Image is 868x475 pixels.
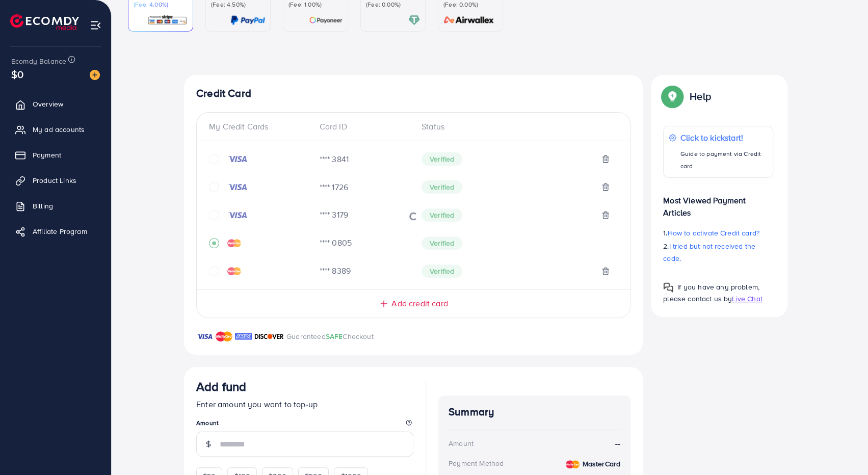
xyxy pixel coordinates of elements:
span: If you have any problem, please contact us by [663,282,759,304]
p: Guaranteed Checkout [286,330,374,342]
span: Ecomdy Balance [11,56,66,66]
p: Enter amount you want to top-up [196,398,413,410]
span: Product Links [33,175,76,186]
div: Status [413,121,618,133]
img: logo [10,14,79,30]
p: Click to kickstart! [680,131,768,144]
iframe: Chat [825,429,860,467]
img: Popup guide [663,87,681,105]
strong: MasterCard [582,459,620,469]
p: (Fee: 4.50%) [211,1,265,9]
p: (Fee: 0.00%) [366,1,420,9]
span: My ad accounts [33,124,85,135]
h4: Credit Card [196,87,630,100]
img: card [408,14,420,26]
p: Most Viewed Payment Articles [663,186,773,219]
a: Affiliate Program [8,221,103,242]
img: card [230,14,265,26]
span: $0 [11,67,23,82]
h3: Add fund [196,379,246,394]
span: Payment [33,150,61,160]
div: My Credit Cards [209,121,311,133]
p: 2. [663,240,773,265]
span: Live Chat [732,294,762,304]
legend: Amount [196,418,413,431]
a: My ad accounts [8,119,103,140]
p: Guide to payment via Credit card [680,148,768,172]
div: Amount [449,438,474,448]
p: 1. [663,227,773,239]
a: Billing [8,196,103,216]
div: Card ID [311,121,414,133]
img: card [309,14,343,26]
span: Overview [33,99,63,109]
img: Popup guide [663,282,673,293]
span: Billing [33,201,53,211]
a: Payment [8,145,103,165]
img: brand [216,330,232,342]
span: How to activate Credit card? [667,228,759,238]
p: (Fee: 0.00%) [443,1,497,9]
img: brand [196,330,213,342]
a: Overview [8,94,103,114]
img: brand [254,330,284,342]
img: menu [90,19,101,31]
span: Add credit card [391,298,448,309]
img: credit [566,460,580,468]
img: card [440,14,497,26]
p: Help [690,90,711,102]
span: I tried but not received the code. [663,241,755,263]
strong: -- [615,438,620,450]
img: brand [235,330,252,342]
span: Affiliate Program [33,226,87,236]
div: Payment Method [449,458,504,468]
img: image [90,70,100,80]
p: (Fee: 1.00%) [288,1,343,9]
a: Product Links [8,170,103,191]
p: (Fee: 4.00%) [134,1,188,9]
img: card [147,14,188,26]
span: SAFE [326,331,343,341]
h4: Summary [449,406,620,418]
